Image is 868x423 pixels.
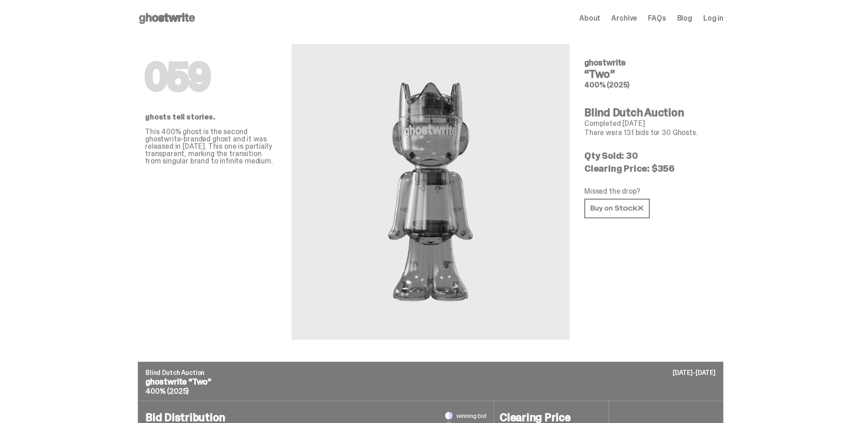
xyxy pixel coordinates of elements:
[584,57,625,68] span: ghostwrite
[146,369,716,376] p: Blind Dutch Auction
[584,151,716,160] p: Qty Sold: 30
[648,15,666,22] a: FAQs
[584,120,716,127] p: Completed [DATE]
[579,15,600,22] a: About
[145,114,277,121] p: ghosts tell stories.
[145,59,277,95] h1: 059
[611,15,637,22] a: Archive
[673,369,716,376] p: [DATE]-[DATE]
[584,107,716,118] h4: Blind Dutch Auction
[703,15,723,22] a: Log in
[146,378,716,386] p: ghostwrite “Two”
[677,15,692,22] a: Blog
[146,386,189,396] span: 400% (2025)
[584,129,716,136] p: There were 131 bids for 30 Ghosts.
[456,412,486,419] span: winning bid
[584,164,716,173] p: Clearing Price: $356
[584,69,716,80] h4: “Two”
[145,128,277,165] p: This 400% ghost is the second ghostwrite-branded ghost and it was released in [DATE]. This one is...
[330,66,531,318] img: ghostwrite&ldquo;Two&rdquo;
[584,188,716,195] p: Missed the drop?
[584,80,630,90] span: 400% (2025)
[500,412,603,423] h4: Clearing Price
